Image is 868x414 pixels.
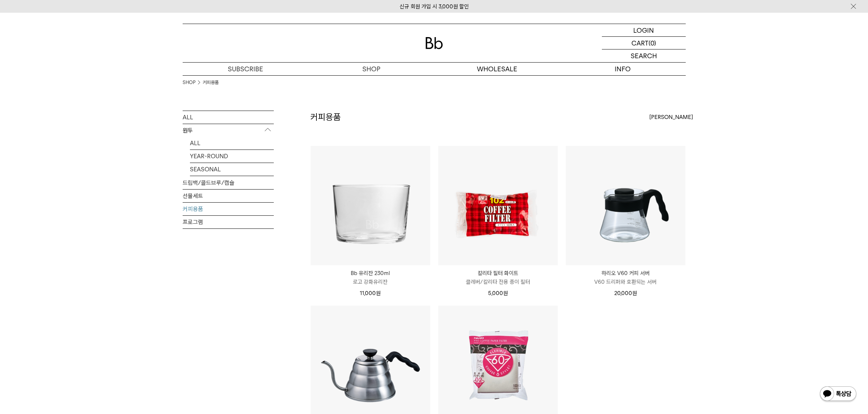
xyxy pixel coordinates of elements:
a: CART (0) [602,37,686,49]
a: SHOP [308,63,434,75]
a: Bb 유리잔 230ml 로고 강화유리잔 [311,269,430,286]
p: WHOLESALE [434,63,560,75]
a: YEAR-ROUND [190,150,274,163]
p: SEARCH [631,49,657,62]
img: 하리오 V60 커피 서버 [566,146,685,265]
p: (0) [649,37,656,49]
img: Bb 유리잔 230ml [311,146,430,265]
a: 하리오 V60 커피 서버 V60 드리퍼와 호환되는 서버 [566,269,685,286]
span: 원 [503,290,508,296]
p: INFO [560,63,686,75]
p: 칼리타 필터 화이트 [438,269,558,278]
p: 클레버/칼리타 전용 종이 필터 [438,278,558,286]
p: LOGIN [633,24,654,36]
img: 칼리타 필터 화이트 [438,146,558,265]
a: SUBSCRIBE [183,63,308,75]
img: 로고 [425,37,443,49]
a: ALL [183,111,274,124]
span: [PERSON_NAME] [649,113,693,122]
a: 커피용품 [183,203,274,215]
h2: 커피용품 [310,111,341,123]
a: SHOP [183,79,195,86]
p: CART [631,37,649,49]
a: 칼리타 필터 화이트 클레버/칼리타 전용 종이 필터 [438,269,558,286]
span: 원 [376,290,381,296]
a: ALL [190,137,274,150]
p: 하리오 V60 커피 서버 [566,269,685,278]
a: 프로그램 [183,216,274,228]
p: V60 드리퍼와 호환되는 서버 [566,278,685,286]
p: 원두 [183,124,274,137]
p: Bb 유리잔 230ml [311,269,430,278]
a: SEASONAL [190,163,274,176]
span: 5,000 [488,290,508,296]
span: 원 [632,290,637,296]
span: 20,000 [614,290,637,296]
a: 드립백/콜드브루/캡슐 [183,176,274,189]
a: 커피용품 [203,79,219,86]
a: 신규 회원 가입 시 3,000원 할인 [400,3,469,10]
span: 11,000 [360,290,381,296]
a: 선물세트 [183,190,274,202]
a: LOGIN [602,24,686,37]
p: 로고 강화유리잔 [311,278,430,286]
img: 카카오톡 채널 1:1 채팅 버튼 [819,386,857,403]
